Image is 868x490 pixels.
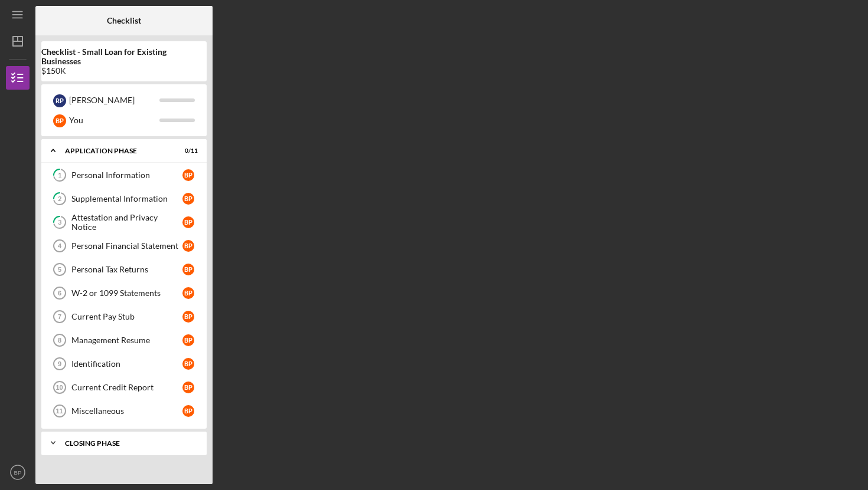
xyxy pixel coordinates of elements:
div: B P [182,264,194,275]
div: B P [182,216,194,228]
tspan: 3 [58,219,61,226]
div: W-2 or 1099 Statements [71,288,182,298]
div: Current Pay Stub [71,312,182,321]
div: [PERSON_NAME] [69,90,159,110]
a: 1Personal InformationBP [47,163,201,187]
div: R P [53,94,66,107]
div: Closing Phase [65,440,192,447]
tspan: 1 [58,172,61,179]
tspan: 2 [58,195,61,203]
a: 11MiscellaneousBP [47,399,201,423]
tspan: 8 [58,337,61,344]
div: Personal Financial Statement [71,241,182,251]
div: Identification [71,359,182,369]
a: 3Attestation and Privacy NoticeBP [47,211,201,234]
a: 4Personal Financial StatementBP [47,234,201,258]
div: Attestation and Privacy Notice [71,213,182,232]
tspan: 4 [58,242,62,249]
div: Supplemental Information [71,194,182,203]
tspan: 7 [58,313,61,320]
div: Application Phase [65,147,168,154]
button: BP [6,461,30,484]
a: 8Management ResumeBP [47,328,201,352]
div: B P [182,334,194,346]
tspan: 9 [58,360,61,367]
tspan: 6 [58,290,61,297]
a: 5Personal Tax ReturnsBP [47,258,201,281]
div: B P [182,405,194,417]
div: B P [182,240,194,252]
div: B P [182,382,194,393]
div: Personal Information [71,170,182,180]
div: 0 / 11 [177,147,198,154]
div: You [69,110,159,130]
div: B P [182,193,194,205]
tspan: 10 [56,384,63,391]
b: Checklist [107,16,141,25]
div: B P [182,358,194,370]
a: 6W-2 or 1099 StatementsBP [47,281,201,305]
div: Management Resume [71,336,182,345]
a: 2Supplemental InformationBP [47,187,201,211]
div: B P [182,169,194,181]
text: BP [14,469,22,476]
div: B P [53,114,66,127]
div: Personal Tax Returns [71,265,182,274]
tspan: 11 [56,407,63,415]
a: 10Current Credit ReportBP [47,376,201,399]
div: Current Credit Report [71,383,182,392]
a: 9IdentificationBP [47,352,201,376]
div: Miscellaneous [71,406,182,416]
div: $150K [41,66,207,75]
div: B P [182,311,194,323]
a: 7Current Pay StubBP [47,305,201,328]
div: B P [182,287,194,299]
b: Checklist - Small Loan for Existing Businesses [41,47,207,66]
tspan: 5 [58,266,61,273]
